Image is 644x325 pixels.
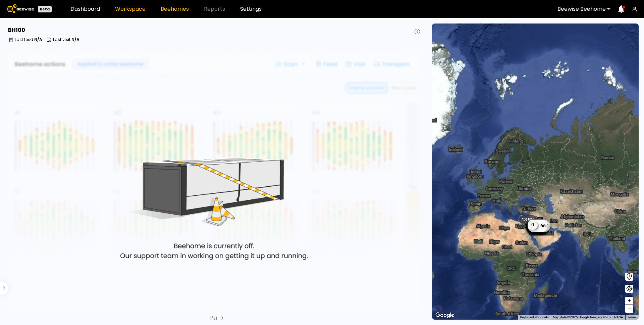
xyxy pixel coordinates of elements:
[15,38,42,42] p: Last feed :
[522,217,534,223] span: 13 BH
[115,6,146,12] a: Workspace
[528,219,545,231] div: 5
[38,6,52,12] div: Beta
[628,305,631,313] span: –
[8,53,421,307] img: Empty State
[71,37,79,42] b: N/A
[625,297,633,305] button: +
[204,6,225,12] span: Reports
[434,311,456,320] img: Google
[53,38,79,42] p: Last visit :
[34,37,42,42] b: N/A
[553,315,623,319] span: Map data ©2025 Google Imagery ©2025 NASA
[625,305,633,313] button: –
[70,6,100,12] a: Dashboard
[627,296,631,305] span: +
[434,311,456,320] a: Open this area in Google Maps (opens a new window)
[520,315,549,320] button: Keyboard shortcuts
[627,315,637,319] a: Terms (opens in new tab)
[161,6,189,12] a: Beehomes
[240,6,262,12] a: Settings
[528,220,538,230] div: 0
[210,315,217,321] div: 1 / 31
[8,28,25,33] h3: BH 100
[7,4,34,13] img: Beewise logo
